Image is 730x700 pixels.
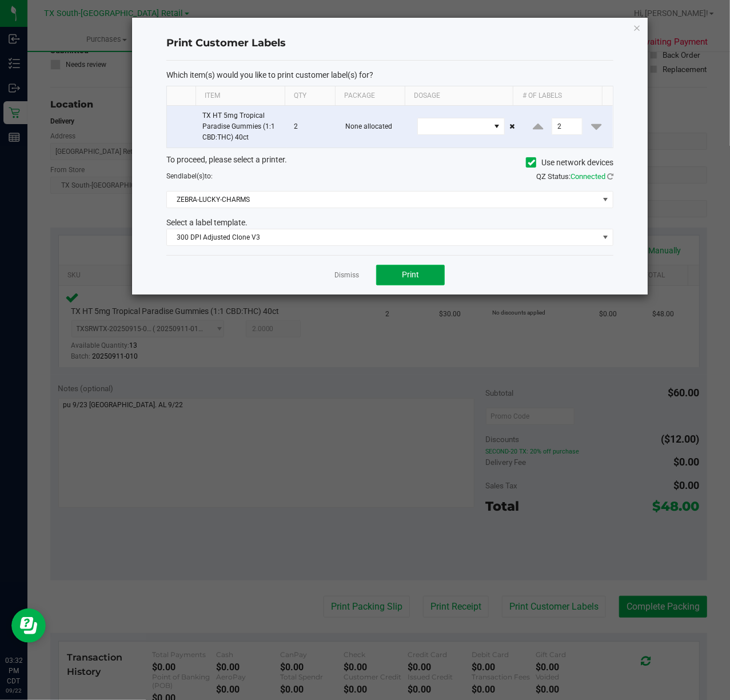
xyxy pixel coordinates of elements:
th: Item [196,86,285,106]
td: 2 [287,106,339,148]
p: Which item(s) would you like to print customer label(s) for? [166,70,613,80]
span: Send to: [166,172,213,180]
span: Connected [571,172,605,181]
th: Dosage [405,86,513,106]
span: ZEBRA-LUCKY-CHARMS [167,192,599,208]
td: TX HT 5mg Tropical Paradise Gummies (1:1 CBD:THC) 40ct [196,106,287,148]
a: Dismiss [334,271,359,280]
td: None allocated [338,106,410,148]
th: Package [335,86,405,106]
h4: Print Customer Labels [166,36,613,51]
div: To proceed, please select a printer. [158,154,622,171]
label: Use network devices [526,157,613,169]
button: Print [376,265,445,285]
span: label(s) [182,172,205,180]
span: Print [402,270,419,279]
div: Select a label template. [158,217,622,229]
span: 300 DPI Adjusted Clone V3 [167,229,599,245]
th: Qty [285,86,335,106]
iframe: Resource center [11,608,46,643]
th: # of labels [513,86,602,106]
span: QZ Status: [536,172,613,181]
